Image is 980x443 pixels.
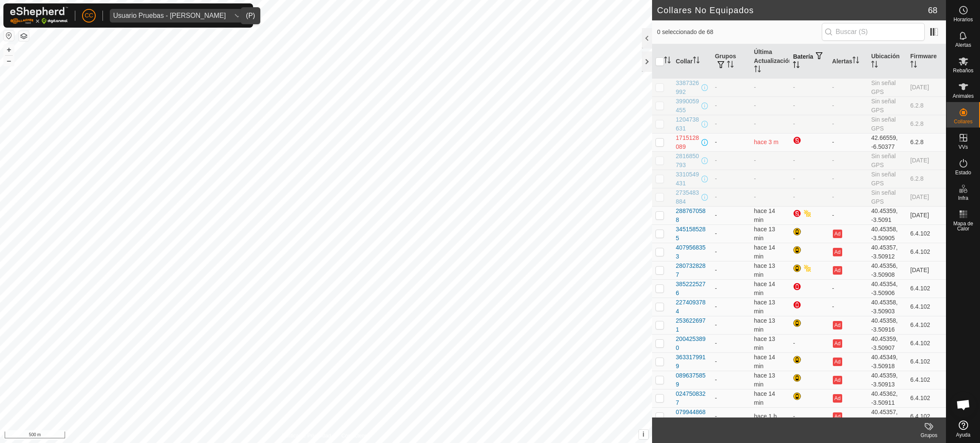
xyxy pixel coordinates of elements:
td: 6.4.102 [907,371,946,389]
span: - [754,193,756,200]
div: Usuario Pruebas - [PERSON_NAME] [113,12,226,19]
button: Ad [833,412,842,421]
p-sorticon: Activar para ordenar [664,58,671,65]
td: 6.2.8 [907,115,946,133]
div: 1715128089 [676,133,700,151]
div: 3451585285 [676,225,708,243]
td: - [829,279,868,298]
td: [DATE] [907,188,946,206]
td: 40.45358, -3.50905 [868,224,907,243]
div: 2004253890 [676,335,708,352]
div: 4079568353 [676,243,708,261]
div: 3990059455 [676,97,700,115]
td: - [712,206,751,224]
span: 15 oct 2025, 10:07 [754,390,775,406]
td: - [789,407,829,426]
div: 1204738631 [676,115,700,133]
td: - [712,334,751,352]
img: Logo Gallagher [10,7,68,24]
td: Sin señal GPS [868,170,907,188]
span: Collares [954,119,972,124]
td: - [712,243,751,261]
td: 40.45349, -3.50918 [868,352,907,371]
td: [DATE] [907,78,946,97]
span: - [754,175,756,182]
td: 6.2.8 [907,170,946,188]
td: 6.4.102 [907,298,946,316]
button: Ad [833,248,842,256]
td: - [712,133,751,151]
span: Ayuda [956,432,971,437]
td: 6.4.102 [907,316,946,334]
span: 15 oct 2025, 10:07 [754,207,775,223]
span: 15 oct 2025, 8:37 [754,413,777,420]
td: - [829,151,868,170]
span: - [754,102,756,109]
span: Alertas [955,43,971,48]
td: - [789,170,829,188]
td: - [712,151,751,170]
button: Ad [833,376,842,384]
div: Grupos [912,432,946,439]
td: - [712,389,751,407]
span: 0 seleccionado de 68 [657,28,822,37]
td: - [829,298,868,316]
span: Mapa de Calor [949,221,978,231]
span: 15 oct 2025, 10:07 [754,354,775,369]
td: - [829,188,868,206]
span: 23 jun 2025, 6:05 [754,139,779,145]
div: 2735483884 [676,188,700,206]
div: 3310549431 [676,170,700,188]
button: + [4,45,14,55]
td: 6.4.102 [907,243,946,261]
td: 40.45359, -3.5091 [868,206,907,224]
button: Capas del Mapa [19,31,29,41]
div: 3852225276 [676,280,708,298]
div: 2807328287 [676,261,708,279]
td: - [712,407,751,426]
th: Collar [672,44,712,79]
p-sorticon: Activar para ordenar [727,62,734,69]
td: [DATE] [907,261,946,279]
button: Ad [833,266,842,275]
span: Animales [953,94,974,99]
button: – [4,56,14,66]
td: - [712,261,751,279]
button: Ad [833,358,842,366]
td: - [712,316,751,334]
td: 40.45357, -3.50912 [868,407,907,426]
td: Sin señal GPS [868,78,907,97]
td: Sin señal GPS [868,151,907,170]
td: 6.4.102 [907,352,946,371]
input: Buscar (S) [822,23,925,41]
button: Ad [833,394,842,403]
td: - [712,78,751,97]
td: 6.4.102 [907,224,946,243]
td: - [712,115,751,133]
td: - [789,78,829,97]
td: 40.45359, -3.50913 [868,371,907,389]
th: Ubicación [868,44,907,79]
td: - [712,371,751,389]
div: 2816850793 [676,152,700,170]
td: Sin señal GPS [868,97,907,115]
p-sorticon: Activar para ordenar [910,62,917,69]
td: 6.4.102 [907,389,946,407]
span: 15 oct 2025, 10:08 [754,226,775,241]
td: 6.4.102 [907,334,946,352]
th: Última Actualización [751,44,790,79]
th: Grupos [712,44,751,79]
span: 15 oct 2025, 10:08 [754,317,775,333]
td: - [712,170,751,188]
span: 15 oct 2025, 10:08 [754,299,775,315]
div: 0799448686 [676,408,708,426]
div: Chat abierto [951,392,976,417]
td: - [712,188,751,206]
button: Ad [833,339,842,348]
td: - [789,188,829,206]
p-sorticon: Activar para ordenar [693,58,700,65]
div: 2274093784 [676,298,708,316]
button: Ad [833,230,842,238]
span: Horarios [954,17,973,22]
td: Sin señal GPS [868,188,907,206]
